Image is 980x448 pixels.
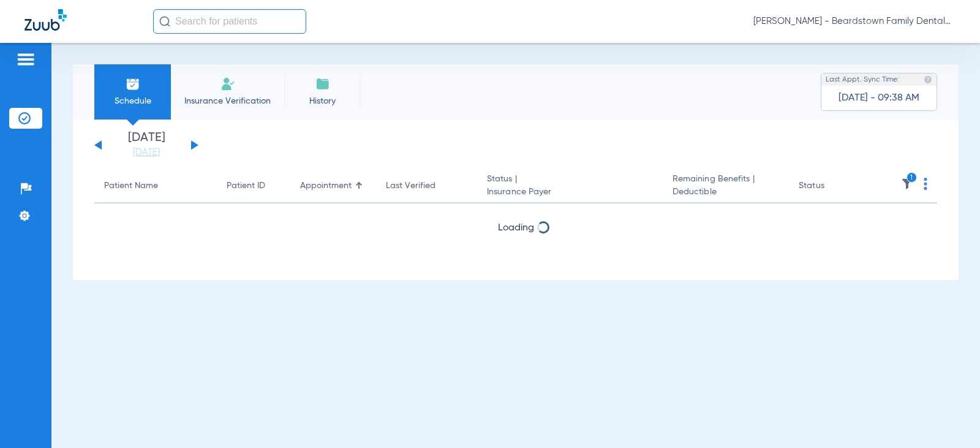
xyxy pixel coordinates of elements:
div: Patient ID [227,180,265,192]
div: Patient ID [227,180,281,192]
div: Appointment [300,180,352,192]
span: Insurance Payer [487,186,653,199]
img: last sync help info [924,75,932,84]
a: [DATE] [110,146,183,159]
span: Schedule [104,95,162,107]
li: [DATE] [110,132,183,159]
span: [PERSON_NAME] - Beardstown Family Dental [753,15,956,28]
img: hamburger-icon [16,52,36,67]
img: filter.svg [901,178,913,190]
span: [DATE] - 09:38 AM [839,92,919,104]
div: Patient Name [104,180,207,192]
img: History [315,77,330,91]
img: Manual Insurance Verification [221,77,235,91]
img: Search Icon [159,16,170,27]
span: Loading [498,223,534,233]
div: Patient Name [104,180,158,192]
th: Status | [477,169,663,203]
img: group-dot-blue.svg [924,178,927,190]
div: Appointment [300,180,366,192]
span: Deductible [673,186,779,199]
img: Schedule [126,77,140,91]
img: Zuub Logo [24,9,67,31]
span: Last Appt. Sync Time: [826,74,899,86]
div: Last Verified [386,180,435,192]
th: Remaining Benefits | [663,169,789,203]
span: Insurance Verification [180,95,275,107]
span: History [293,95,352,107]
th: Status [789,169,872,203]
i: 1 [907,172,918,183]
input: Search for patients [153,9,306,34]
div: Last Verified [386,180,467,192]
